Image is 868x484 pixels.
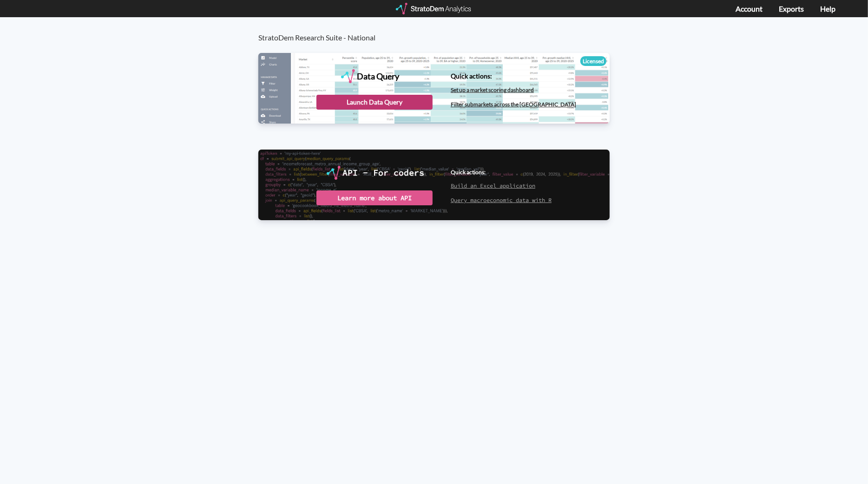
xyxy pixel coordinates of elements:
[451,72,576,79] h4: Quick actions:
[342,166,424,180] div: API - For coders
[451,86,534,93] a: Set up a market scoring dashboard
[820,4,835,13] a: Help
[451,196,552,203] a: Query macroeconomic data with R
[736,4,763,13] a: Account
[580,56,606,66] div: Licensed
[779,4,804,13] a: Exports
[451,169,552,175] h4: Quick actions:
[357,69,399,83] div: Data Query
[451,182,535,189] a: Build an Excel application
[316,95,433,110] div: Launch Data Query
[316,190,433,205] div: Learn more about API
[258,17,619,42] h3: StratoDem Research Suite - National
[451,101,576,108] a: Filter submarkets across the [GEOGRAPHIC_DATA]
